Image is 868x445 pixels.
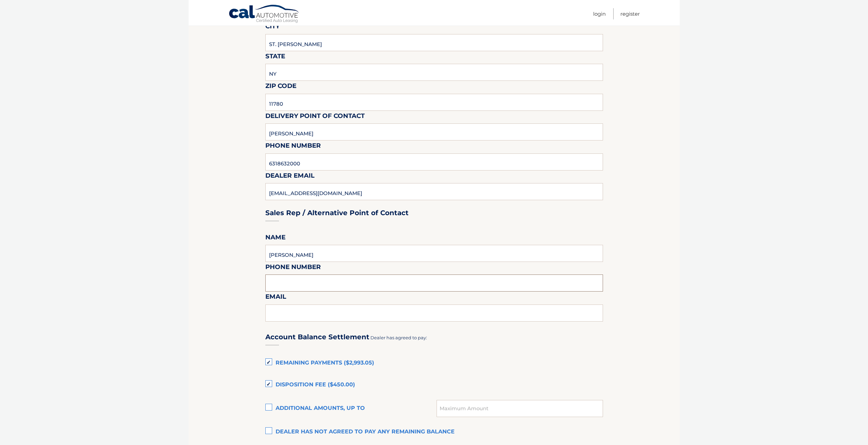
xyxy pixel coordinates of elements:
h3: Account Balance Settlement [265,333,369,341]
label: Additional amounts, up to [265,402,437,415]
label: Disposition Fee ($450.00) [265,378,603,392]
a: Cal Automotive [229,4,300,24]
label: Zip Code [265,81,296,93]
label: Email [265,292,286,304]
label: Phone Number [265,262,321,275]
a: Register [620,8,640,19]
h3: Sales Rep / Alternative Point of Contact [265,209,409,217]
label: Phone Number [265,140,321,153]
label: Delivery Point of Contact [265,111,365,123]
span: Dealer has agreed to pay: [370,335,427,340]
a: Login [593,8,606,19]
label: Dealer Email [265,170,314,183]
label: City [265,21,280,34]
label: State [265,51,285,64]
input: Maximum Amount [437,400,603,417]
label: Remaining Payments ($2,993.05) [265,356,603,370]
label: Name [265,232,285,245]
label: Dealer has not agreed to pay any remaining balance [265,425,603,439]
